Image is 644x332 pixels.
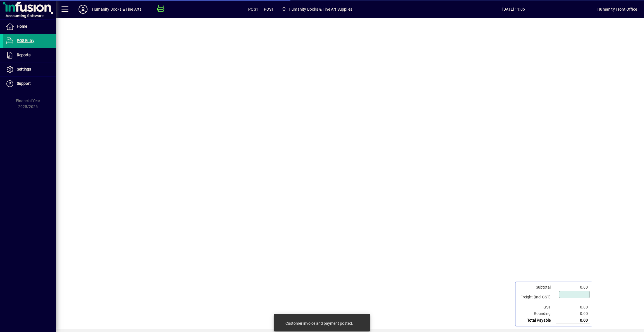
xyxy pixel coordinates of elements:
span: POS1 [264,5,274,14]
td: Rounding [518,310,556,317]
div: Humanity Front Office [597,5,637,14]
div: Customer invoice and payment posted. [285,321,353,326]
div: Humanity Books & Fine Arts [92,5,142,14]
a: Reports [3,48,56,62]
span: [DATE] 11:05 [430,5,597,14]
span: Reports [17,53,30,57]
td: 0.00 [556,284,590,291]
span: Humanity Books & Fine Art Supplies [280,4,354,14]
a: Support [3,77,56,91]
td: GST [518,304,556,310]
span: Humanity Books & Fine Art Supplies [289,5,352,14]
span: Support [17,81,31,86]
td: 0.00 [556,304,590,310]
td: Total Payable [518,317,556,324]
a: Settings [3,62,56,76]
td: 0.00 [556,317,590,324]
span: Home [17,24,27,29]
a: Home [3,20,56,34]
td: Freight (Incl GST) [518,291,556,304]
td: 0.00 [556,310,590,317]
td: Subtotal [518,284,556,291]
span: Settings [17,67,31,71]
button: Profile [74,4,92,14]
span: POS Entry [17,38,34,43]
span: POS1 [248,5,258,14]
